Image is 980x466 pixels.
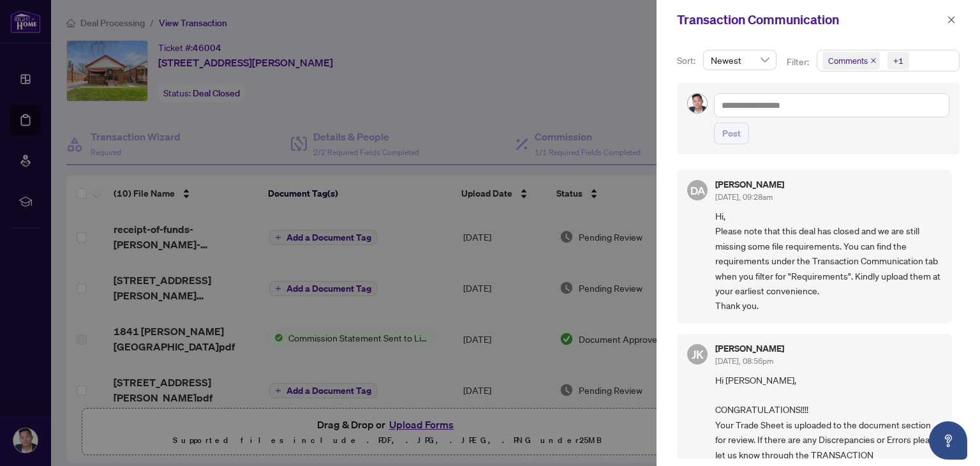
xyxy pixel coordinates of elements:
button: Open asap [929,421,967,460]
span: Hi, Please note that this deal has closed and we are still missing some file requirements. You ca... [715,209,942,313]
span: [DATE], 09:28am [715,192,773,202]
h5: [PERSON_NAME] [715,180,784,189]
img: Profile Icon [688,94,707,113]
span: JK [692,345,704,363]
span: close [947,15,956,24]
button: Post [714,123,749,144]
span: DA [690,181,705,199]
div: Transaction Communication [677,10,943,29]
span: Newest [711,50,769,70]
span: [DATE], 08:56pm [715,356,773,366]
p: Filter: [787,55,811,69]
p: Sort: [677,54,698,68]
h5: [PERSON_NAME] [715,344,784,353]
div: +1 [893,54,903,67]
span: close [870,57,877,64]
span: Comments [828,54,868,67]
span: Comments [822,52,880,70]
